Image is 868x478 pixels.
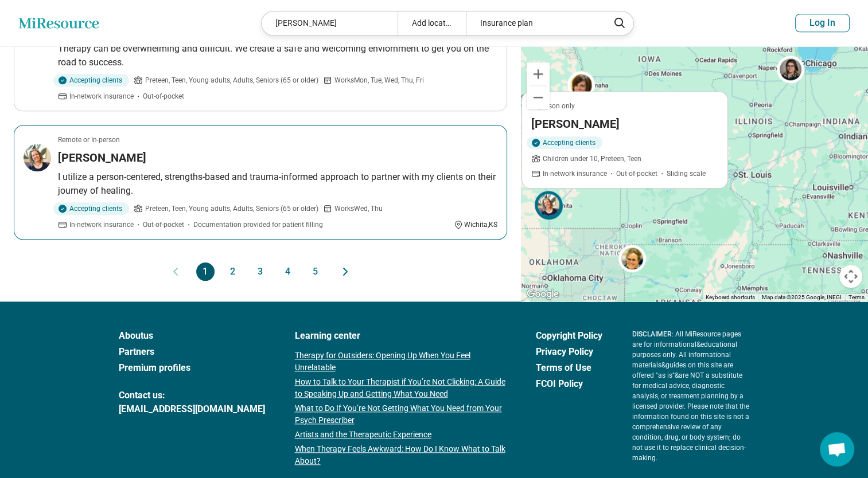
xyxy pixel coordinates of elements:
span: Out-of-pocket [143,220,184,230]
a: FCOI Policy [536,377,602,391]
a: Aboutus [119,329,265,343]
div: Accepting clients [527,136,602,149]
h3: [PERSON_NAME] [531,116,620,132]
button: 4 [279,262,297,281]
div: Open chat [820,432,854,467]
span: Out-of-pocket [143,91,184,101]
div: Insurance plan [466,11,602,35]
span: In-network insurance [69,91,134,101]
p: Therapy can be overwhelming and difficult. We create a safe and welcoming enviornment to get you ... [58,42,497,69]
span: In-network insurance [543,169,607,179]
span: DISCLAIMER [632,330,672,338]
a: Copyright Policy [536,329,602,343]
a: How to Talk to Your Therapist if You’re Not Clicking: A Guide to Speaking Up and Getting What You... [295,376,506,400]
a: Terms (opens in new tab) [848,294,865,300]
div: Add location [398,11,466,35]
span: Documentation provided for patient filling [193,220,323,230]
a: Privacy Policy [536,345,602,359]
a: Artists and the Therapeutic Experience [295,429,506,441]
span: Preteen, Teen, Young adults, Adults, Seniors (65 or older) [145,203,318,214]
span: Works Mon, Tue, Wed, Thu, Fri [334,75,424,85]
p: Remote or In-person [58,135,120,145]
a: Premium profiles [119,361,265,375]
p: I utilize a person-centered, strengths-based and trauma-informed approach to partner with my clie... [58,170,497,198]
a: [EMAIL_ADDRESS][DOMAIN_NAME] [119,402,265,416]
button: Zoom in [527,62,550,85]
button: 5 [306,262,325,281]
span: Sliding scale [667,169,706,179]
a: Partners [119,345,265,359]
button: Previous page [169,262,182,281]
button: Zoom out [527,86,550,109]
p: In-person only [531,101,575,111]
div: Accepting clients [53,202,129,215]
button: 2 [224,262,242,281]
div: Accepting clients [53,74,129,87]
span: Preteen, Teen, Young adults, Adults, Seniors (65 or older) [145,75,318,85]
a: Therapy for Outsiders: Opening Up When You Feel Unrelatable [295,350,506,374]
span: Out-of-pocket [616,169,657,179]
button: 1 [196,262,215,281]
div: Wichita , KS [454,220,497,230]
button: Keyboard shortcuts [706,293,755,301]
a: Terms of Use [536,361,602,375]
a: What to Do If You’re Not Getting What You Need from Your Psych Prescriber [295,402,506,426]
span: Contact us: [119,389,265,402]
span: Map data ©2025 Google, INEGI [762,294,842,300]
button: Map camera controls [839,265,862,288]
span: Works Wed, Thu [334,203,383,214]
span: Children under 10, Preteen, Teen [543,154,641,164]
h3: [PERSON_NAME] [58,150,146,166]
span: In-network insurance [69,220,134,230]
a: Open this area in Google Maps (opens a new window) [524,287,562,301]
button: Log In [795,14,850,32]
button: Next page [338,262,352,281]
a: When Therapy Feels Awkward: How Do I Know What to Talk About? [295,443,506,467]
img: Google [524,287,562,301]
div: [PERSON_NAME] [262,11,398,35]
a: Learning center [295,329,506,343]
p: : All MiResource pages are for informational & educational purposes only. All informational mater... [632,329,750,463]
button: 3 [251,262,270,281]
